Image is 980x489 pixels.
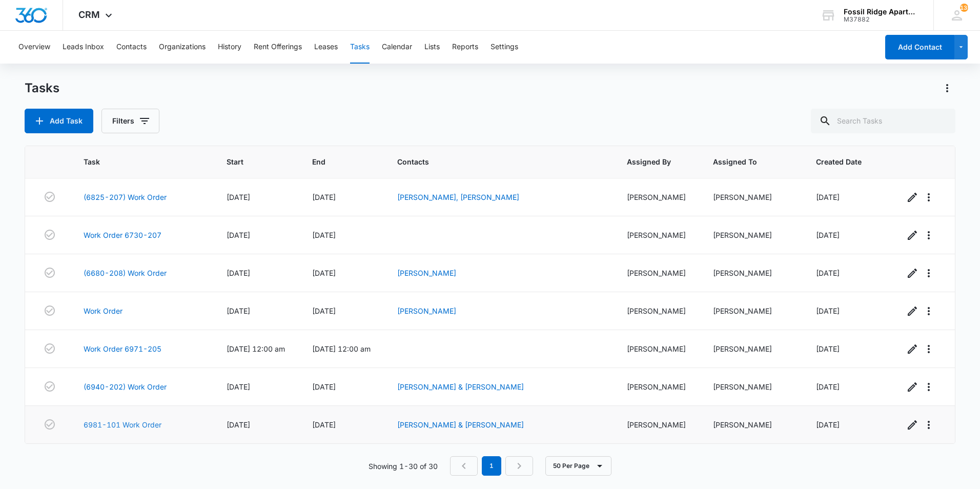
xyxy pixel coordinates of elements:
[844,16,918,23] div: account id
[312,344,371,353] span: [DATE] 12:00 am
[312,193,336,201] span: [DATE]
[452,31,478,64] button: Reports
[84,192,167,202] a: (6825-207) Work Order
[960,4,968,12] span: 135
[424,31,440,64] button: Lists
[491,31,518,64] button: Settings
[227,344,285,353] span: [DATE] 12:00 am
[84,343,161,354] a: Work Order 6971-205
[254,31,302,64] button: Rent Offerings
[816,193,840,201] span: [DATE]
[25,80,59,96] h1: Tasks
[816,344,840,353] span: [DATE]
[312,269,336,277] span: [DATE]
[960,4,968,12] div: notifications count
[450,456,533,476] nav: Pagination
[939,80,955,96] button: Actions
[84,268,167,278] a: (6680-208) Work Order
[369,461,438,472] p: Showing 1-30 of 30
[713,381,792,392] div: [PERSON_NAME]
[84,381,167,392] a: (6940-202) Work Order
[713,343,792,354] div: [PERSON_NAME]
[713,192,792,202] div: [PERSON_NAME]
[397,307,456,315] a: [PERSON_NAME]
[312,420,336,429] span: [DATE]
[397,420,524,429] a: [PERSON_NAME] & [PERSON_NAME]
[816,420,840,429] span: [DATE]
[84,305,122,316] a: Work Order
[397,382,524,391] a: [PERSON_NAME] & [PERSON_NAME]
[227,269,250,277] span: [DATE]
[101,109,159,133] button: Filters
[314,31,338,64] button: Leases
[227,420,250,429] span: [DATE]
[545,456,611,476] button: 50 Per Page
[627,156,673,167] span: Assigned By
[627,419,688,430] div: [PERSON_NAME]
[885,35,954,59] button: Add Contact
[627,381,688,392] div: [PERSON_NAME]
[713,230,792,240] div: [PERSON_NAME]
[627,230,688,240] div: [PERSON_NAME]
[713,268,792,278] div: [PERSON_NAME]
[844,8,918,16] div: account name
[84,156,187,167] span: Task
[227,156,273,167] span: Start
[116,31,147,64] button: Contacts
[63,31,104,64] button: Leads Inbox
[816,231,840,239] span: [DATE]
[816,156,864,167] span: Created Date
[397,269,456,277] a: [PERSON_NAME]
[312,156,358,167] span: End
[627,268,688,278] div: [PERSON_NAME]
[84,419,161,430] a: 6981-101 Work Order
[218,31,241,64] button: History
[227,193,250,201] span: [DATE]
[397,156,587,167] span: Contacts
[816,307,840,315] span: [DATE]
[627,192,688,202] div: [PERSON_NAME]
[713,305,792,316] div: [PERSON_NAME]
[78,9,100,20] span: CRM
[713,419,792,430] div: [PERSON_NAME]
[482,456,501,476] em: 1
[627,343,688,354] div: [PERSON_NAME]
[350,31,370,64] button: Tasks
[397,193,519,201] a: [PERSON_NAME], [PERSON_NAME]
[713,156,777,167] span: Assigned To
[627,305,688,316] div: [PERSON_NAME]
[84,230,161,240] a: Work Order 6730-207
[382,31,412,64] button: Calendar
[227,231,250,239] span: [DATE]
[25,109,93,133] button: Add Task
[227,307,250,315] span: [DATE]
[312,231,336,239] span: [DATE]
[811,109,955,133] input: Search Tasks
[312,382,336,391] span: [DATE]
[816,382,840,391] span: [DATE]
[18,31,50,64] button: Overview
[227,382,250,391] span: [DATE]
[816,269,840,277] span: [DATE]
[312,307,336,315] span: [DATE]
[159,31,206,64] button: Organizations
